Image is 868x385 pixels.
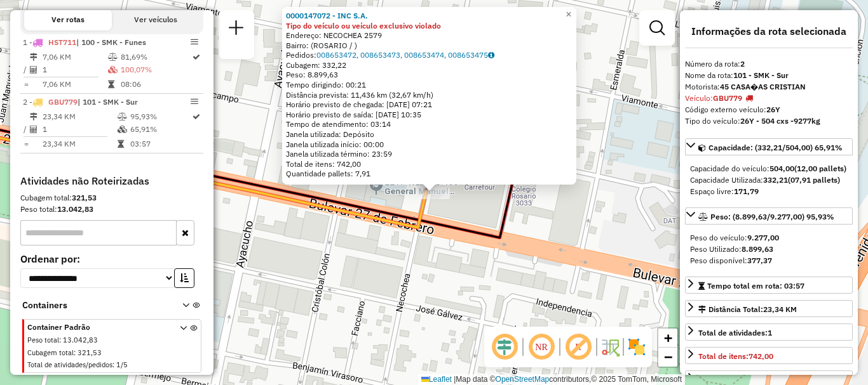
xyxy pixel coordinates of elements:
strong: (12,00 pallets) [794,164,846,173]
div: Janela utilizada início: 00:00 [286,140,573,150]
i: Rota otimizada [193,113,200,121]
h4: Atividades não Roteirizadas [20,175,203,187]
i: % de utilização da cubagem [118,126,127,133]
strong: (07,91 pallets) [788,175,840,185]
i: Distância Total [30,53,37,61]
td: 1 [42,123,117,136]
div: Espaço livre: [690,186,848,197]
a: Close popup [561,7,576,22]
a: Peso: (8.899,63/9.277,00) 95,93% [685,207,853,225]
div: Total de itens: [698,351,773,362]
a: Exibir filtros [644,15,670,41]
div: Capacidade do veículo: [690,163,848,174]
i: % de utilização da cubagem [108,66,118,74]
div: Tempo de atendimento: 03:14 [286,11,573,179]
span: Ocultar NR [526,332,557,362]
span: Exibir rótulo [563,332,593,362]
img: Exibir/Ocultar setores [627,337,647,357]
i: % de utilização do peso [118,113,127,121]
div: Horário previsto de saída: [DATE] 10:35 [286,110,573,120]
i: Tipo do veículo ou veículo exclusivo violado [745,95,753,102]
div: Distância prevista: 11,436 km (32,67 km/h) [286,90,573,100]
em: Opções [191,98,198,105]
span: GBU779 [48,97,78,107]
div: Map data © contributors,© 2025 TomTom, Microsoft [418,374,685,385]
span: | 100 - SMK - Funes [76,37,146,47]
div: Horário previsto de chegada: [DATE] 07:21 [286,100,573,110]
strong: 9.277,00 [747,233,779,242]
td: 1 [42,63,107,76]
a: Leaflet [421,375,452,384]
span: 2 - [23,97,138,107]
strong: 2 [740,59,745,69]
span: Peso: (8.899,63/9.277,00) 95,93% [710,212,834,221]
strong: 26Y - 504 cxs -9277kg [740,116,820,126]
div: Cubagem total: [20,192,203,204]
strong: 171,79 [734,186,759,196]
div: Capacidade: (332,21/504,00) 65,91% [685,158,853,202]
div: Distância Total: [698,304,797,315]
a: Capacidade: (332,21/504,00) 65,91% [685,138,853,155]
span: 13.042,83 [63,336,98,344]
i: Distância Total [30,113,37,121]
td: 100,07% [120,63,191,76]
button: Ordem crescente [174,268,194,288]
span: : [112,360,114,369]
span: Total de atividades/pedidos [27,360,112,369]
label: Ordenar por: [20,251,203,266]
td: 7,06 KM [42,51,107,63]
span: Peso: 8.899,63 [286,70,338,79]
div: Janela utilizada: Depósito [286,129,573,140]
td: 65,91% [130,123,191,136]
span: 23,34 KM [763,304,797,314]
a: Nova sessão e pesquisa [224,15,249,44]
i: Observações [488,51,494,59]
strong: 8.899,63 [742,244,773,254]
td: / [23,123,29,136]
span: | 101 - SMK - Sur [78,97,138,107]
strong: GBU779 [713,93,742,103]
div: Peso: (8.899,63/9.277,00) 95,93% [685,227,853,271]
span: Peso do veículo: [690,233,779,242]
span: 1 - [23,37,146,47]
span: Tempo total em rota: 03:57 [707,281,804,290]
a: 0000147072 - INC S.A. [286,11,368,20]
a: OpenStreetMap [496,375,550,384]
i: % de utilização do peso [108,53,118,61]
span: × [566,9,571,20]
td: 03:57 [130,138,191,150]
span: 321,53 [78,348,102,357]
i: Tempo total em rota [118,140,124,148]
div: Janela utilizada término: 23:59 [286,149,573,159]
span: Total de atividades: [698,328,772,337]
td: 23,34 KM [42,110,117,123]
span: | [454,375,456,384]
strong: 377,37 [747,256,772,265]
button: Ver rotas [24,9,112,30]
a: Zoom in [658,329,677,348]
strong: 26Y [766,105,780,114]
strong: 742,00 [749,351,773,361]
td: = [23,138,29,150]
span: Containers [22,299,166,312]
div: Tipo do veículo: [685,115,853,127]
div: Peso disponível: [690,255,848,266]
span: HST711 [48,37,76,47]
div: Motorista: [685,81,853,93]
img: Fluxo de ruas [600,337,620,357]
em: Opções [191,38,198,46]
span: 1/5 [116,360,128,369]
i: Total de Atividades [30,126,37,133]
td: 95,93% [130,110,191,123]
td: / [23,63,29,76]
button: Ver veículos [112,9,200,30]
div: Código externo veículo: [685,104,853,115]
strong: Tipo do veículo ou veículo exclusivo violado [286,21,441,30]
div: Tempo dirigindo: 00:21 [286,80,573,90]
span: Cubagem total [27,348,74,357]
span: Ocultar deslocamento [489,332,520,362]
div: Endereço: NECOCHEA 2579 [286,30,573,41]
span: Container Padrão [27,322,165,333]
span: Capacidade: (332,21/504,00) 65,91% [709,143,843,152]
